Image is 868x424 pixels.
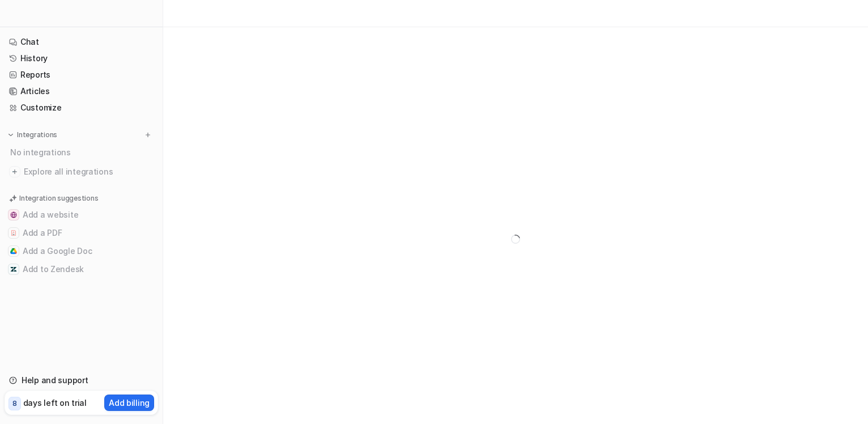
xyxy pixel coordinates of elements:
button: Add a Google DocAdd a Google Doc [5,242,158,260]
img: Add a Google Doc [10,248,17,255]
button: Add billing [104,395,154,411]
button: Add to ZendeskAdd to Zendesk [5,260,158,278]
button: Add a PDFAdd a PDF [5,224,158,242]
a: History [5,50,158,66]
a: Explore all integrations [5,164,158,180]
img: Add a website [10,211,17,218]
span: Explore all integrations [24,163,154,181]
a: Chat [5,34,158,50]
div: No integrations [7,143,158,162]
img: explore all integrations [9,166,20,177]
p: Integration suggestions [19,193,98,203]
p: Integrations [17,130,57,139]
p: days left on trial [23,397,87,409]
img: expand menu [7,131,15,139]
button: Add a websiteAdd a website [5,206,158,224]
img: Add to Zendesk [10,266,17,273]
a: Articles [5,83,158,99]
p: Add billing [109,397,150,409]
p: 8 [12,398,17,409]
img: menu_add.svg [144,131,152,139]
a: Customize [5,100,158,116]
a: Help and support [5,372,158,388]
img: Add a PDF [10,230,17,236]
button: Integrations [5,129,61,141]
a: Reports [5,67,158,83]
